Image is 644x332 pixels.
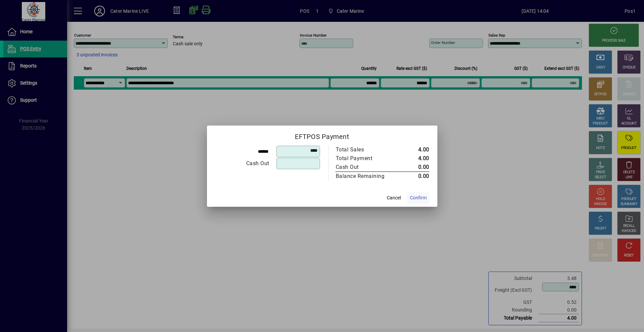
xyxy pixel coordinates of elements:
button: Confirm [407,192,429,204]
td: Total Sales [335,145,399,154]
button: Cancel [383,192,405,204]
td: 4.00 [399,145,429,154]
td: 0.00 [399,163,429,172]
div: Cash Out [336,163,392,171]
h2: EFTPOS Payment [207,126,437,145]
span: Cancel [387,194,401,201]
td: Total Payment [335,154,399,163]
td: 4.00 [399,154,429,163]
span: Confirm [410,194,427,201]
div: Cash Out [215,159,269,168]
div: Balance Remaining [336,172,392,180]
td: 0.00 [399,172,429,181]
